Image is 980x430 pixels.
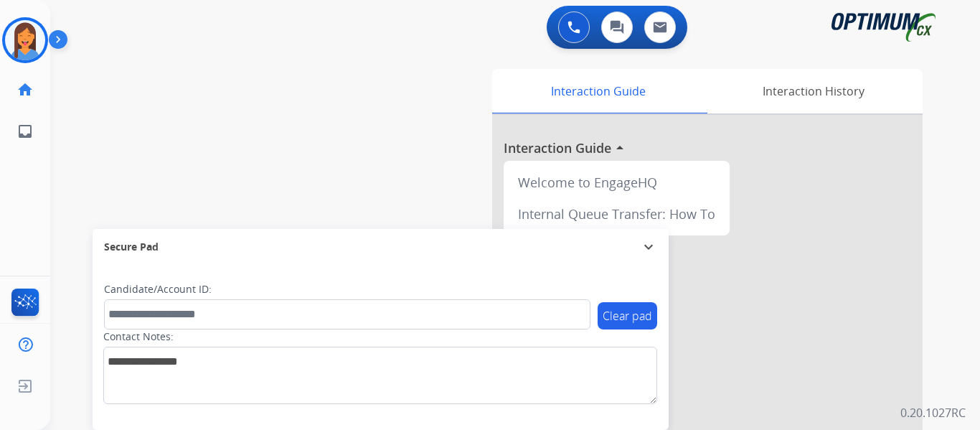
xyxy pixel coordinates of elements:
label: Contact Notes: [103,329,174,344]
div: Interaction History [704,69,923,113]
div: Interaction Guide [492,69,704,113]
p: 0.20.1027RC [900,404,966,421]
mat-icon: inbox [17,123,34,140]
label: Candidate/Account ID: [104,282,212,296]
button: Clear pad [598,302,657,329]
span: Secure Pad [104,240,159,254]
div: Welcome to EngageHQ [509,167,724,198]
mat-icon: expand_more [640,238,657,256]
mat-icon: home [17,81,34,98]
img: avatar [5,20,45,60]
div: Internal Queue Transfer: How To [509,198,724,230]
